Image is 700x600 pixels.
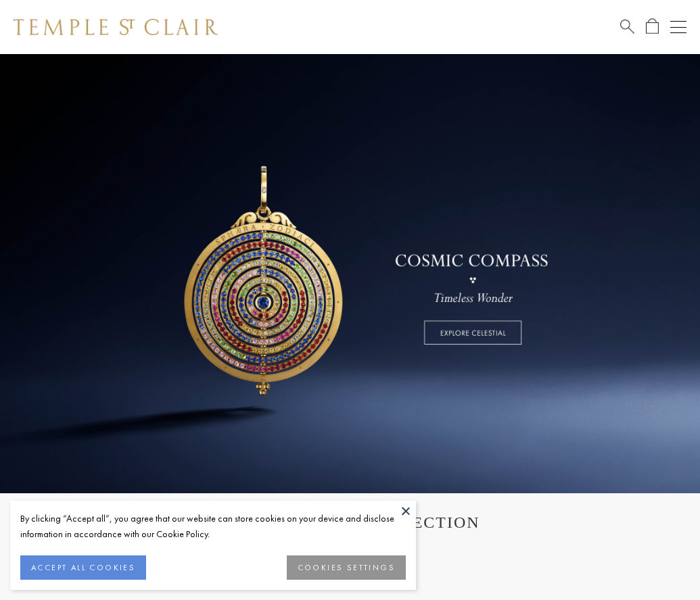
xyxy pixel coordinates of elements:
a: Search [620,18,634,35]
button: Open navigation [670,19,686,35]
img: Temple St. Clair [14,19,218,35]
button: ACCEPT ALL COOKIES [20,555,146,580]
div: By clicking “Accept all”, you agree that our website can store cookies on your device and disclos... [20,511,406,542]
button: COOKIES SETTINGS [287,555,406,580]
a: Open Shopping Bag [646,18,659,35]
